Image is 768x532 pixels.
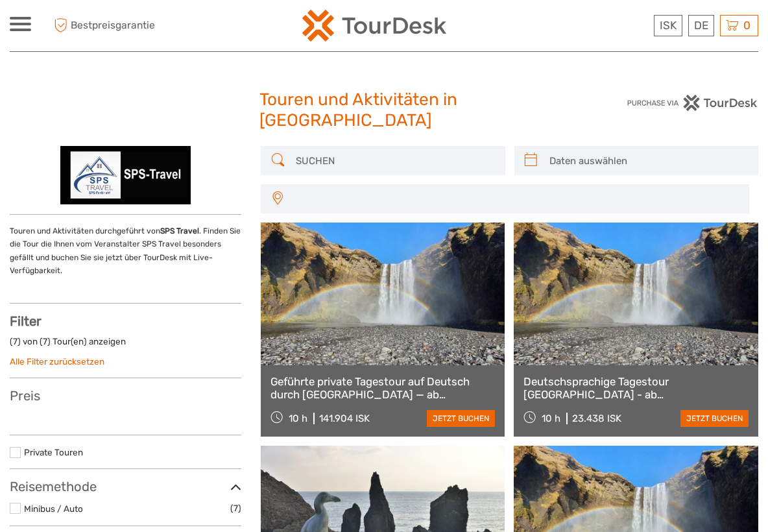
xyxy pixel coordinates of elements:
label: 7 [13,335,18,348]
input: Daten auswählen [544,149,752,172]
a: Geführte private Tagestour auf Deutsch durch [GEOGRAPHIC_DATA] — ab [GEOGRAPHIC_DATA], [GEOGRAPHI... [270,375,496,402]
a: Minibus / Auto [24,503,83,514]
a: Alle Filter zurücksetzen [10,356,104,367]
label: 7 [43,335,47,348]
strong: SPS Travel [160,226,199,236]
span: Bestpreisgarantie [51,15,197,36]
img: 38601-1_logo_thumbnail.png [60,146,191,204]
span: (7) [230,501,241,516]
strong: Filter [10,313,42,329]
a: jetzt buchen [427,410,495,427]
div: DE [688,15,714,36]
h3: Preis [10,388,241,404]
a: jetzt buchen [680,410,749,427]
img: 120-15d4194f-c635-41b9-a512-a3cb382bfb57_logo_small.png [302,10,446,42]
span: 10 h [289,413,307,424]
a: Deutschsprachige Tagestour [GEOGRAPHIC_DATA] - ab [GEOGRAPHIC_DATA], [GEOGRAPHIC_DATA] & Selfoss [523,375,749,402]
span: 0 [741,19,752,32]
div: 23.438 ISK [572,413,621,424]
h1: Touren und Aktivitäten in [GEOGRAPHIC_DATA] [259,90,509,130]
div: 141.904 ISK [319,413,370,424]
span: 10 h [542,413,560,424]
span: ISK [660,19,677,32]
h3: Reisemethode [10,479,241,494]
input: SUCHEN [291,149,499,172]
p: Touren und Aktivitäten durchgeführt von . Finden Sie die Tour die Ihnen vom Veranstalter SPS Trav... [10,224,241,278]
img: PurchaseViaTourDesk.png [627,95,758,111]
a: Private Touren [24,447,83,457]
div: ( ) von ( ) Tour(en) anzeigen [10,335,241,356]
